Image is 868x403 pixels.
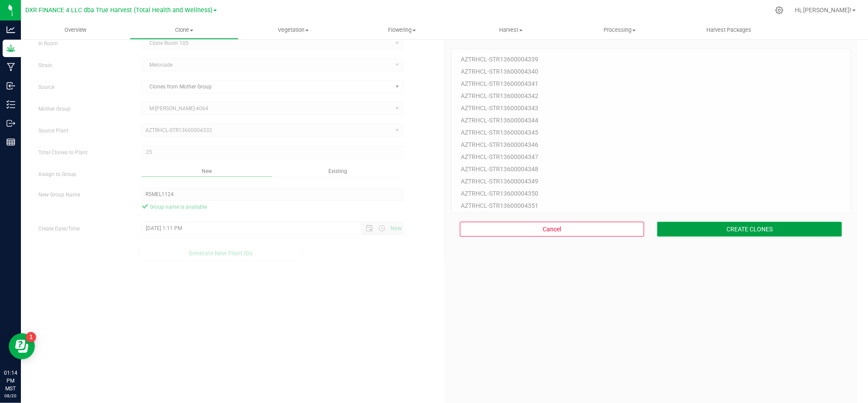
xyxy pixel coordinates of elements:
[142,188,403,201] input: e.g. CR1-2017-01-01
[388,222,403,235] span: Set Current date
[142,81,392,93] span: Clones from Mother Group
[32,127,135,135] label: Source Plant
[456,21,565,39] a: Harvest
[7,81,15,90] inline-svg: Inbound
[239,21,348,39] a: Vegetation
[328,168,347,174] span: Existing
[795,7,851,14] span: Hi, [PERSON_NAME]!
[7,63,15,71] inline-svg: Manufacturing
[32,61,135,69] label: Strain
[460,222,645,237] button: Cancel
[362,225,377,232] span: Open the date view
[774,6,785,14] div: Manage settings
[7,44,15,53] inline-svg: Grow
[622,34,679,40] span: 25 Plant IDs to Generate
[7,100,15,109] inline-svg: Inventory
[4,393,17,399] p: 08/20
[657,222,842,237] button: CREATE CLONES
[566,26,674,34] span: Processing
[21,21,130,39] a: Overview
[202,168,212,174] span: New
[7,138,15,146] inline-svg: Reports
[7,25,15,34] inline-svg: Analytics
[9,333,35,359] iframe: Resource center
[4,369,17,393] p: 01:14 PM MST
[32,40,135,47] label: In Room
[32,149,135,156] label: Total Clones to Plant
[32,105,135,113] label: Mother Group
[674,21,783,39] a: Harvest Packages
[32,191,135,199] label: New Group Name
[53,26,98,34] span: Overview
[457,26,565,34] span: Harvest
[138,246,303,261] button: Generate New Plant IDs
[142,203,403,211] span: Group name is available
[375,225,389,232] span: Open the time view
[32,83,135,91] label: Source
[26,332,36,342] iframe: Resource center unread badge
[130,21,239,39] a: Clone
[695,26,763,34] span: Harvest Packages
[130,26,238,34] span: Clone
[32,170,135,178] label: Assign to Group
[32,225,135,233] label: Create Date/Time
[348,26,456,34] span: Flowering
[189,250,253,257] span: Generate New Plant IDs
[239,26,347,34] span: Vegetation
[7,119,15,128] inline-svg: Outbound
[25,7,213,14] span: DXR FINANCE 4 LLC dba True Harvest (Total Health and Wellness)
[565,21,674,39] a: Processing
[348,21,456,39] a: Flowering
